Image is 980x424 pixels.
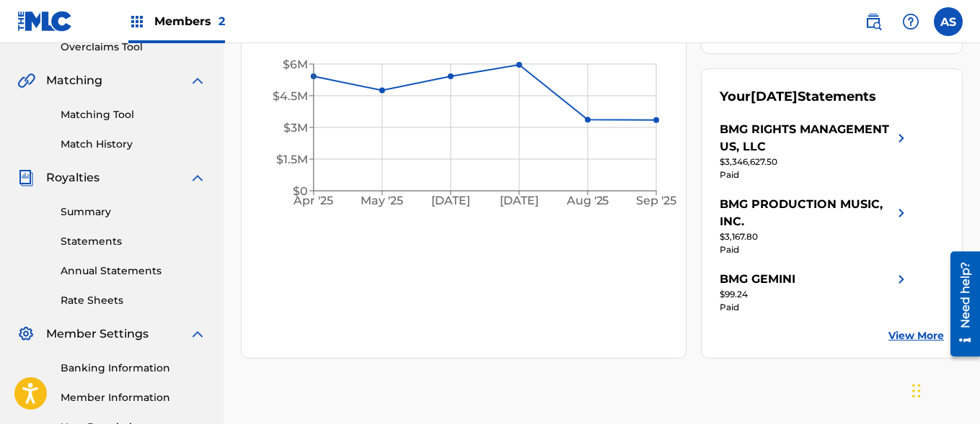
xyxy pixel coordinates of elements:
[46,325,149,343] span: Member Settings
[720,196,893,230] div: BMG PRODUCTION MUSIC, INC.
[893,121,910,155] img: right chevron icon
[720,271,910,314] a: BMG GEMINIright chevron icon$99.24Paid
[896,7,925,36] div: Help
[888,328,944,343] a: View More
[751,89,798,104] span: [DATE]
[61,263,206,279] a: Annual Statements
[61,137,206,152] a: Match History
[893,271,910,288] img: right chevron icon
[720,230,910,243] div: $3,167.80
[361,194,404,208] tspan: May '25
[902,13,919,30] img: help
[293,184,308,198] tspan: $0
[720,196,910,256] a: BMG PRODUCTION MUSIC, INC.right chevron icon$3,167.80Paid
[293,194,334,208] tspan: Apr '25
[859,7,888,36] a: Public Search
[17,11,73,32] img: MLC Logo
[154,13,225,30] span: Members
[218,14,225,28] span: 2
[912,369,921,412] div: Drag
[637,194,677,208] tspan: Sep '25
[720,121,893,155] div: BMG RIGHTS MANAGEMENT US, LLC
[61,293,206,308] a: Rate Sheets
[46,72,102,89] span: Matching
[61,390,206,405] a: Member Information
[720,168,910,181] div: Paid
[720,288,910,301] div: $99.24
[273,89,308,103] tspan: $4.5M
[189,169,206,186] img: expand
[128,13,146,30] img: Top Rightsholders
[865,13,882,30] img: search
[500,194,539,208] tspan: [DATE]
[17,72,35,89] img: Matching
[283,121,308,135] tspan: $3M
[283,58,308,71] tspan: $6M
[720,121,910,181] a: BMG RIGHTS MANAGEMENT US, LLCright chevron icon$3,346,627.50Paid
[46,169,100,186] span: Royalties
[940,246,980,362] iframe: Resource Center
[934,7,963,36] div: User Menu
[276,153,308,166] tspan: $1.5M
[61,40,206,55] a: Overclaims Tool
[61,234,206,249] a: Statements
[61,361,206,376] a: Banking Information
[17,169,35,186] img: Royalties
[720,271,795,288] div: BMG GEMINI
[893,196,910,230] img: right chevron icon
[431,194,470,208] tspan: [DATE]
[908,355,980,424] iframe: Chat Widget
[566,194,609,208] tspan: Aug '25
[61,204,206,220] a: Summary
[189,325,206,343] img: expand
[17,325,35,343] img: Member Settings
[720,155,910,168] div: $3,346,627.50
[720,243,910,256] div: Paid
[61,107,206,122] a: Matching Tool
[720,87,876,107] div: Your Statements
[189,72,206,89] img: expand
[720,301,910,314] div: Paid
